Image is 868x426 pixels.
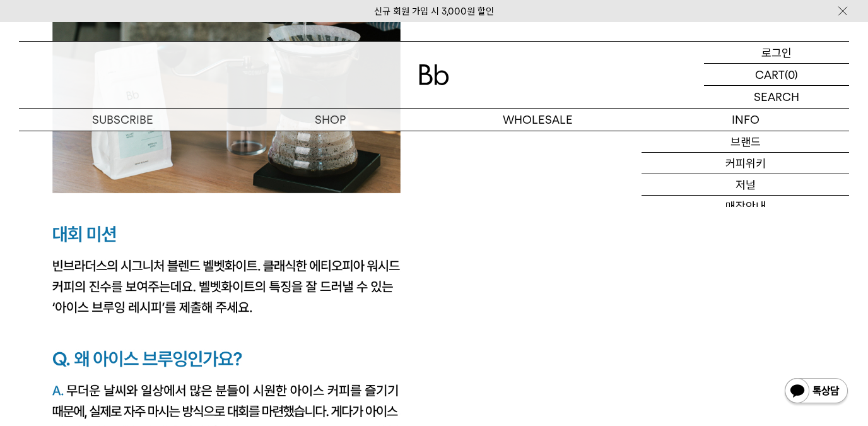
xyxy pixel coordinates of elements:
[754,86,799,108] p: SEARCH
[785,64,798,85] p: (0)
[761,42,792,63] p: 로그인
[642,109,849,131] p: INFO
[419,64,449,85] img: 로고
[374,6,494,17] a: 신규 회원 가입 시 3,000원 할인
[642,196,849,217] a: 매장안내
[704,64,849,86] a: CART (0)
[642,131,849,153] a: 브랜드
[642,153,849,174] a: 커피위키
[226,109,434,131] a: SHOP
[755,64,785,85] p: CART
[642,174,849,196] a: 저널
[19,109,226,131] a: SUBSCRIBE
[434,109,642,131] p: WHOLESALE
[783,377,849,407] img: 카카오톡 채널 1:1 채팅 버튼
[704,42,849,64] a: 로그인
